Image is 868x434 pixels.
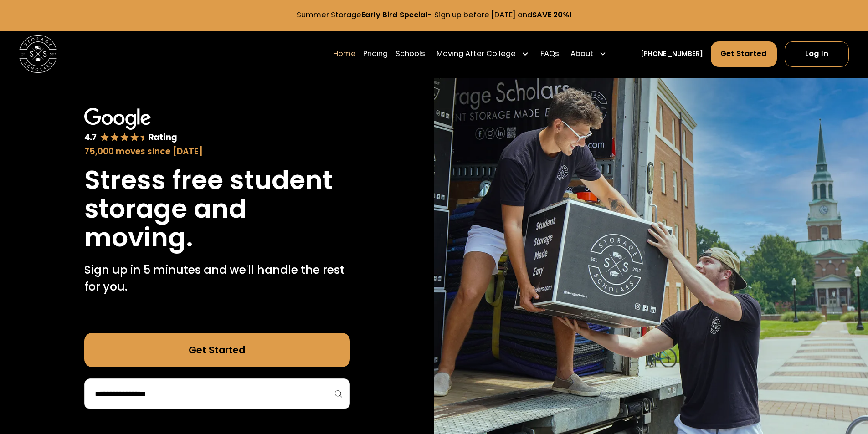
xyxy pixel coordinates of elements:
[395,41,425,67] a: Schools
[19,35,57,73] img: Storage Scholars main logo
[297,10,572,20] a: Summer StorageEarly Bird Special- Sign up before [DATE] andSAVE 20%!
[333,41,356,67] a: Home
[567,41,611,67] div: About
[84,145,350,158] div: 75,000 moves since [DATE]
[785,41,849,67] a: Log In
[437,48,516,60] div: Moving After College
[84,261,350,296] p: Sign up in 5 minutes and we'll handle the rest for you.
[84,108,177,143] img: Google 4.7 star rating
[363,41,388,67] a: Pricing
[361,10,428,20] strong: Early Bird Special
[570,48,593,60] div: About
[532,10,572,20] strong: SAVE 20%!
[433,41,533,67] div: Moving After College
[711,41,777,67] a: Get Started
[84,333,350,367] a: Get Started
[641,49,703,59] a: [PHONE_NUMBER]
[540,41,559,67] a: FAQs
[84,166,350,252] h1: Stress free student storage and moving.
